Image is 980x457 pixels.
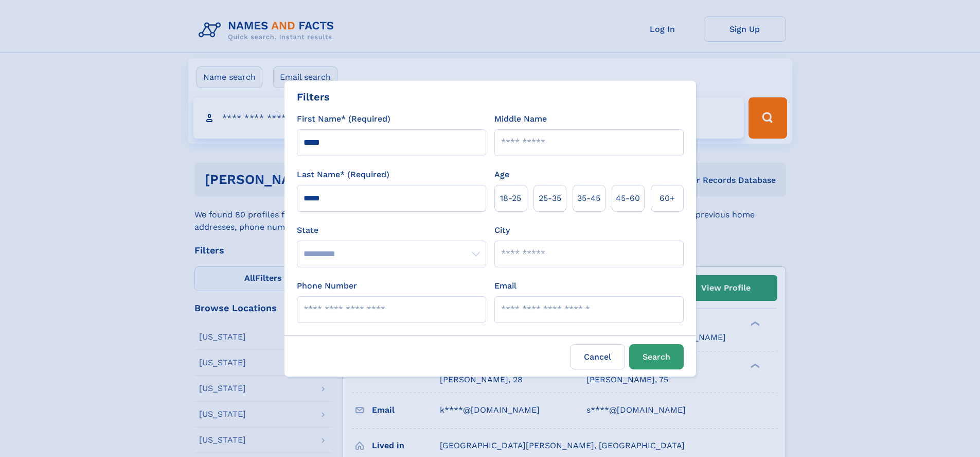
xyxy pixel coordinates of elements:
[297,168,389,181] label: Last Name* (Required)
[629,344,684,369] button: Search
[660,192,675,205] span: 60+
[494,224,510,236] label: City
[571,344,625,369] label: Cancel
[297,89,330,105] div: Filters
[539,192,561,205] span: 25‑35
[500,192,521,205] span: 18‑25
[577,192,600,205] span: 35‑45
[297,280,357,292] label: Phone Number
[494,280,516,292] label: Email
[494,113,547,125] label: Middle Name
[297,113,390,125] label: First Name* (Required)
[297,224,486,236] label: State
[494,168,509,181] label: Age
[616,192,640,205] span: 45‑60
